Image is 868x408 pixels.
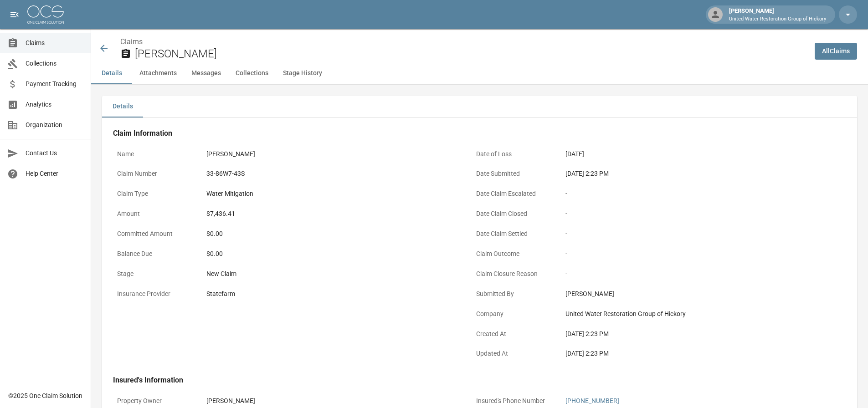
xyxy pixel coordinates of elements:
[472,165,554,183] p: Date Submitted
[815,43,857,60] a: AllClaims
[113,245,195,263] p: Balance Due
[472,285,554,303] p: Submitted By
[113,129,820,138] h4: Claim Information
[228,62,276,84] button: Collections
[206,229,457,239] div: $0.00
[102,96,143,117] button: Details
[206,209,235,219] div: $7,436.41
[26,120,83,130] span: Organization
[565,349,816,358] div: [DATE] 2:23 PM
[113,376,820,385] h4: Insured's Information
[206,289,235,299] div: Statefarm
[113,225,195,243] p: Committed Amount
[472,265,554,283] p: Claim Closure Reason
[91,62,868,84] div: anchor tabs
[206,169,245,178] div: 33-86W7-43S
[472,145,554,163] p: Date of Loss
[113,185,195,203] p: Claim Type
[565,189,816,199] div: -
[102,96,857,117] div: details tabs
[206,269,457,279] div: New Claim
[276,62,329,84] button: Stage History
[206,149,255,159] div: [PERSON_NAME]
[26,169,83,178] span: Help Center
[472,345,554,362] p: Updated At
[565,209,816,219] div: -
[206,189,253,199] div: Water Mitigation
[565,397,619,404] a: [PHONE_NUMBER]
[565,269,816,279] div: -
[5,5,24,24] button: open drawer
[725,6,830,23] div: [PERSON_NAME]
[26,100,83,109] span: Analytics
[91,62,132,84] button: Details
[472,325,554,343] p: Created At
[26,59,83,68] span: Collections
[113,285,195,303] p: Insurance Provider
[135,47,807,61] h2: [PERSON_NAME]
[565,329,816,339] div: [DATE] 2:23 PM
[565,289,816,299] div: [PERSON_NAME]
[472,185,554,203] p: Date Claim Escalated
[206,396,255,406] div: [PERSON_NAME]
[113,165,195,183] p: Claim Number
[113,205,195,223] p: Amount
[113,265,195,283] p: Stage
[472,225,554,243] p: Date Claim Settled
[26,79,83,89] span: Payment Tracking
[472,205,554,223] p: Date Claim Closed
[472,245,554,263] p: Claim Outcome
[8,391,82,400] div: © 2025 One Claim Solution
[565,149,584,159] div: [DATE]
[26,38,83,48] span: Claims
[26,148,83,158] span: Contact Us
[472,305,554,323] p: Company
[132,62,184,84] button: Attachments
[565,249,816,259] div: -
[113,145,195,163] p: Name
[729,15,826,23] p: United Water Restoration Group of Hickory
[565,229,816,239] div: -
[565,169,816,178] div: [DATE] 2:23 PM
[206,249,457,259] div: $0.00
[27,5,64,24] img: ocs-logo-white-transparent.png
[184,62,228,84] button: Messages
[120,36,807,47] nav: breadcrumb
[120,37,143,46] a: Claims
[565,309,816,319] div: United Water Restoration Group of Hickory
